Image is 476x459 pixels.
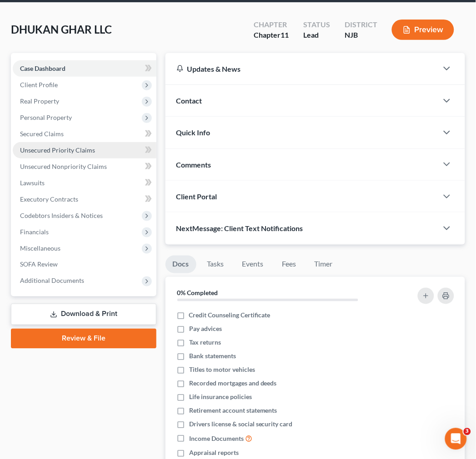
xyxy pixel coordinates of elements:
[20,97,59,105] span: Real Property
[189,311,271,320] span: Credit Counseling Certificate
[176,160,211,169] span: Comments
[20,277,84,285] span: Additional Documents
[189,352,236,361] span: Bank statements
[165,256,196,273] a: Docs
[189,434,244,444] span: Income Documents
[11,304,156,325] a: Download & Print
[20,64,65,72] span: Case Dashboard
[20,130,64,138] span: Secured Claims
[189,449,239,458] span: Appraisal reports
[189,379,277,388] span: Recorded mortgages and deeds
[303,20,330,30] div: Status
[20,81,58,89] span: Client Profile
[20,114,72,121] span: Personal Property
[13,158,156,175] a: Unsecured Nonpriority Claims
[20,228,49,236] span: Financials
[189,393,252,402] span: Life insurance policies
[345,20,377,30] div: District
[235,256,271,273] a: Events
[176,96,202,105] span: Contact
[13,191,156,207] a: Executory Contracts
[20,261,58,268] span: SOFA Review
[11,329,156,349] a: Review & File
[345,30,377,40] div: NJB
[176,128,210,137] span: Quick Info
[20,212,103,219] span: Codebtors Insiders & Notices
[13,126,156,142] a: Secured Claims
[189,420,293,429] span: Drivers license & social security card
[189,365,255,375] span: Titles to motor vehicles
[20,244,60,252] span: Miscellaneous
[20,179,45,187] span: Lawsuits
[275,256,304,273] a: Fees
[254,20,289,30] div: Chapter
[281,30,289,39] span: 11
[464,428,471,435] span: 3
[13,257,156,273] a: SOFA Review
[392,20,454,40] button: Preview
[189,406,277,415] span: Retirement account statements
[13,142,156,158] a: Unsecured Priority Claims
[176,64,427,74] div: Updates & News
[177,289,218,297] strong: 0% Completed
[307,256,340,273] a: Timer
[189,338,221,347] span: Tax returns
[20,163,107,170] span: Unsecured Nonpriority Claims
[176,224,303,232] span: NextMessage: Client Text Notifications
[445,428,467,450] iframe: Intercom live chat
[303,30,330,40] div: Lead
[200,256,231,273] a: Tasks
[13,175,156,191] a: Lawsuits
[20,195,78,203] span: Executory Contracts
[20,146,95,154] span: Unsecured Priority Claims
[13,60,156,77] a: Case Dashboard
[176,192,217,201] span: Client Portal
[11,23,112,36] span: DHUKAN GHAR LLC
[189,325,222,334] span: Pay advices
[254,30,289,40] div: Chapter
